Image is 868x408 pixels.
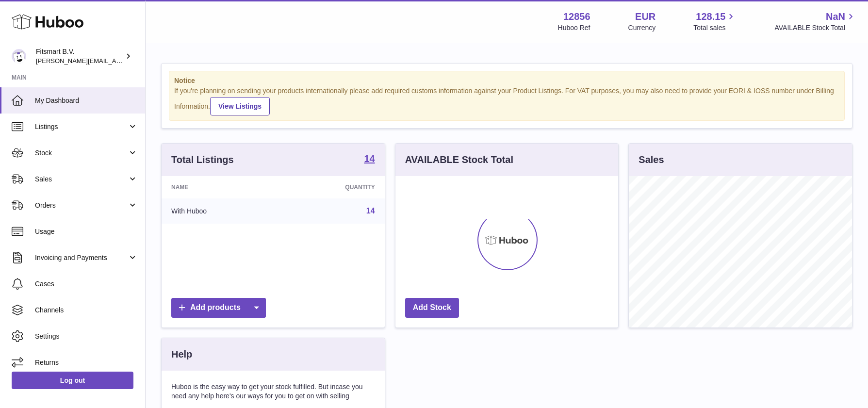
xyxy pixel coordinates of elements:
[35,306,138,315] span: Channels
[35,148,128,158] span: Stock
[635,10,655,23] strong: EUR
[693,23,737,33] span: Total sales
[639,153,664,166] h3: Sales
[210,97,270,115] a: View Listings
[558,23,590,33] div: Huboo Ref
[35,358,138,367] span: Returns
[35,279,138,289] span: Cases
[35,227,138,236] span: Usage
[35,332,138,341] span: Settings
[774,23,856,33] span: AVAILABLE Stock Total
[171,153,234,166] h3: Total Listings
[279,176,384,198] th: Quantity
[171,348,192,361] h3: Help
[628,23,656,33] div: Currency
[174,86,839,115] div: If you're planning on sending your products internationally please add required customs informati...
[696,10,725,23] span: 128.15
[35,175,128,184] span: Sales
[174,76,839,85] strong: Notice
[162,176,279,198] th: Name
[364,154,375,165] a: 14
[693,10,737,33] a: 128.15 Total sales
[364,154,375,163] strong: 14
[405,153,513,166] h3: AVAILABLE Stock Total
[563,10,590,23] strong: 12856
[35,96,138,105] span: My Dashboard
[162,198,279,224] td: With Huboo
[366,207,375,215] a: 14
[826,10,845,23] span: NaN
[35,201,128,210] span: Orders
[171,298,266,318] a: Add products
[36,57,195,65] span: [PERSON_NAME][EMAIL_ADDRESS][DOMAIN_NAME]
[405,298,459,318] a: Add Stock
[36,47,123,65] div: Fitsmart B.V.
[35,122,128,131] span: Listings
[774,10,856,33] a: NaN AVAILABLE Stock Total
[12,49,26,64] img: jonathan@leaderoo.com
[35,253,128,262] span: Invoicing and Payments
[12,372,133,389] a: Log out
[171,382,375,401] p: Huboo is the easy way to get your stock fulfilled. But incase you need any help here's our ways f...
